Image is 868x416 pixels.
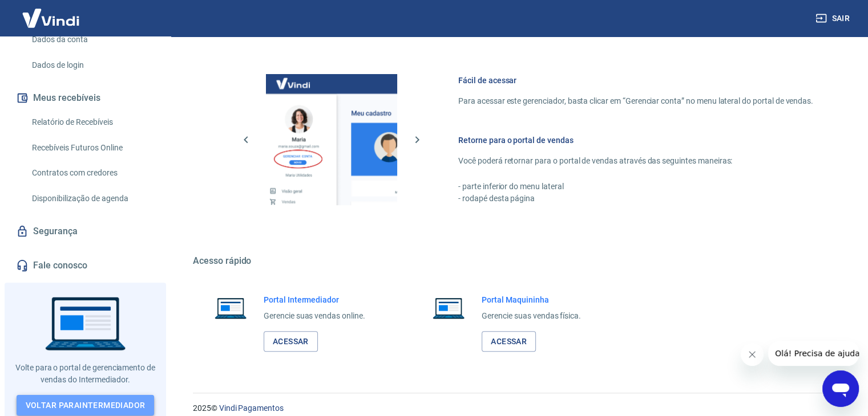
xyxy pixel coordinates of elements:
[458,181,813,193] p: - parte inferior do menu lateral
[7,8,96,17] span: Olá! Precisa de ajuda?
[27,54,157,77] a: Dados de login
[741,343,764,366] iframe: Fechar mensagem
[482,310,581,322] p: Gerencie suas vendas física.
[14,219,157,244] a: Segurança
[17,395,155,416] a: Voltar paraIntermediador
[27,187,157,210] a: Disponibilização de agenda
[264,294,365,305] h6: Portal Intermediador
[458,95,813,107] p: Para acessar este gerenciador, basta clicar em “Gerenciar conta” no menu lateral do portal de ven...
[27,111,157,134] a: Relatório de Recebíveis
[14,1,88,35] img: Vindi
[458,75,813,86] h6: Fácil de acessar
[264,310,365,322] p: Gerencie suas vendas online.
[27,28,157,51] a: Dados da conta
[193,255,841,267] h5: Acesso rápido
[458,193,813,205] p: - rodapé desta página
[27,136,157,160] a: Recebíveis Futuros Online
[219,403,284,413] a: Vindi Pagamentos
[482,331,536,352] a: Acessar
[822,370,859,407] iframe: Botão para abrir a janela de mensagens
[266,74,397,205] img: Imagem da dashboard mostrando o botão de gerenciar conta na sidebar no lado esquerdo
[27,161,157,185] a: Contratos com credores
[14,85,157,111] button: Meus recebíveis
[425,294,473,321] img: Imagem de um notebook aberto
[482,294,581,305] h6: Portal Maquininha
[264,331,318,352] a: Acessar
[458,155,813,167] p: Você poderá retornar para o portal de vendas através das seguintes maneiras:
[207,294,255,321] img: Imagem de um notebook aberto
[14,253,157,278] a: Fale conosco
[813,8,854,29] button: Sair
[458,134,813,146] h6: Retorne para o portal de vendas
[193,402,841,414] p: 2025 ©
[768,341,859,366] iframe: Mensagem da empresa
